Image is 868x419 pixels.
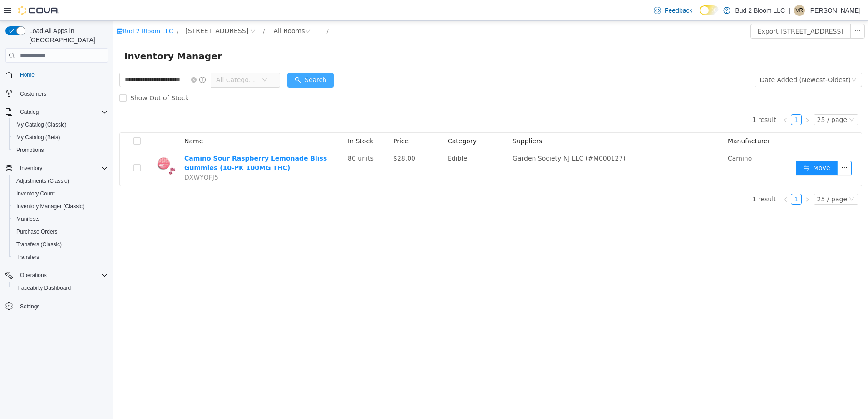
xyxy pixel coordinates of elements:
span: In Stock [234,117,260,124]
span: / [63,7,65,14]
button: Inventory [16,163,46,174]
span: Home [16,69,108,80]
span: Category [334,117,363,124]
a: Traceabilty Dashboard [13,283,74,293]
button: icon: swapMove [682,140,724,155]
span: My Catalog (Classic) [13,119,108,130]
span: Catalog [16,107,108,117]
li: 1 [677,173,688,184]
button: My Catalog (Classic) [9,118,112,131]
button: Catalog [2,106,112,118]
span: All Categories [103,54,144,63]
span: Manufacturer [614,117,657,124]
nav: Complex example [5,64,108,336]
span: My Catalog (Classic) [16,121,67,128]
div: All Rooms [160,3,192,17]
a: Adjustments (Classic) [13,175,73,186]
a: Customers [16,88,50,99]
i: icon: close-circle [78,56,83,62]
span: Inventory Count [16,190,55,197]
button: Inventory [2,162,112,175]
div: Date Added (Newest-Oldest) [646,52,737,66]
span: My Catalog (Beta) [16,134,60,141]
a: Transfers (Classic) [13,239,65,250]
u: 80 units [234,134,260,141]
i: icon: shop [3,7,9,13]
span: Camino [614,134,638,141]
span: Operations [20,272,47,279]
a: 1 [678,173,688,183]
span: Inventory Manager [11,28,114,43]
i: icon: right [691,176,696,181]
span: Load All Apps in [GEOGRAPHIC_DATA] [25,26,108,44]
i: icon: info-circle [86,56,92,62]
button: Traceabilty Dashboard [9,282,112,294]
a: icon: shopBud 2 Bloom LLC [3,7,59,14]
span: Inventory Manager (Classic) [16,203,84,210]
span: Manifests [16,215,39,223]
a: Manifests [13,214,43,224]
span: Catalog [20,108,39,116]
img: Camino Sour Raspberry Lemonade Bliss Gummies (10-PK 100MG THC) hero shot [41,133,64,156]
span: Customers [20,90,46,97]
span: Transfers (Classic) [16,241,62,248]
span: Purchase Orders [13,226,108,237]
button: icon: searchSearch [174,52,220,67]
p: Bud 2 Bloom LLC [735,5,785,16]
button: Promotions [9,144,112,156]
i: icon: left [669,97,675,102]
a: Inventory Count [13,188,59,199]
li: Previous Page [666,173,677,184]
button: Adjustments (Classic) [9,175,112,187]
button: icon: ellipsis [724,140,738,155]
button: Catalog [16,107,42,117]
span: VR [796,5,804,16]
span: Promotions [13,145,108,156]
span: Inventory [16,163,108,174]
span: Purchase Orders [16,228,58,235]
span: Transfers [13,252,108,263]
i: icon: left [669,176,675,181]
li: Next Page [688,93,699,104]
button: icon: ellipsis [737,3,751,18]
span: Adjustments (Classic) [16,177,69,185]
span: My Catalog (Beta) [13,132,108,143]
i: icon: down [148,56,154,63]
span: / [213,7,215,14]
li: 1 result [639,173,663,184]
a: My Catalog (Classic) [13,119,70,130]
span: DXWYQFJ5 [71,153,105,160]
a: Inventory Manager (Classic) [13,201,88,212]
li: 1 [677,93,688,104]
span: Settings [16,301,108,312]
li: Next Page [688,173,699,184]
td: Edible [330,129,395,165]
span: Adjustments (Classic) [13,175,108,186]
i: icon: down [735,175,741,182]
span: Transfers [16,253,39,261]
button: Operations [2,269,112,282]
div: 25 / page [704,173,734,183]
button: Transfers (Classic) [9,238,112,251]
span: Customers [16,88,108,99]
button: Customers [2,87,112,100]
div: 25 / page [704,94,734,104]
a: Transfers [13,252,43,263]
span: $28.00 [280,134,302,141]
i: icon: down [735,96,741,102]
input: Dark Mode [700,5,719,15]
p: | [789,5,790,16]
span: Price [280,117,295,124]
a: Settings [16,301,43,312]
span: Traceabilty Dashboard [13,283,108,293]
span: / [149,7,151,14]
button: Inventory Manager (Classic) [9,200,112,213]
span: Show Out of Stock [13,73,79,81]
a: Home [16,69,38,80]
button: Purchase Orders [9,225,112,238]
a: Feedback [650,1,696,19]
span: Inventory Count [13,188,108,199]
button: Transfers [9,251,112,263]
button: My Catalog (Beta) [9,131,112,144]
